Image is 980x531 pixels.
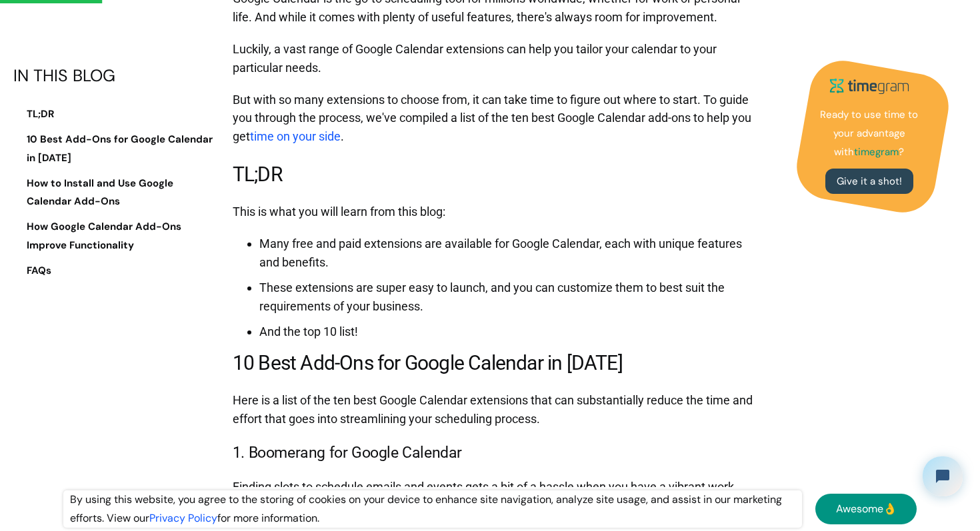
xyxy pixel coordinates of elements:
a: Give it a shot! [825,169,913,194]
p: But with so many extensions to choose from, it can take time to figure out where to start. To gui... [233,84,754,153]
a: Awesome👌 [815,494,917,524]
a: FAQs [13,262,213,280]
a: 10 Best Add-Ons for Google Calendar in [DATE] [13,131,213,168]
li: Many free and paid extensions are available for Google Calendar, each with unique features and be... [259,235,754,272]
p: Here is a list of the ten best Google Calendar extensions that can substantially reduce the time ... [233,384,754,435]
h2: TL;DR [233,159,754,189]
div: By using this website, you agree to the storing of cookies on your device to enhance site navigat... [63,490,802,528]
img: timegram logo [823,73,916,99]
p: Ready to use time to your advantage with ? [816,106,923,162]
h2: 10 Best Add-Ons for Google Calendar in [DATE] [233,348,754,378]
p: This is what you will learn from this blog: [233,196,754,228]
h3: 1. Boomerang for Google Calendar [233,442,754,465]
a: Privacy Policy [149,511,217,525]
a: time on your side [250,129,341,143]
a: TL;DR [13,105,213,124]
li: These extensions are super easy to launch, and you can customize them to best suit the requiremen... [259,278,754,316]
strong: timegram [854,145,899,159]
a: How Google Calendar Add-Ons Improve Functionality [13,218,213,255]
div: IN THIS BLOG [13,67,213,85]
a: How to Install and Use Google Calendar Add-Ons [13,175,213,212]
li: And the top 10 list! [259,322,754,341]
iframe: Tidio Chat [911,445,974,508]
p: Luckily, a vast range of Google Calendar extensions can help you tailor your calendar to your par... [233,33,754,84]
